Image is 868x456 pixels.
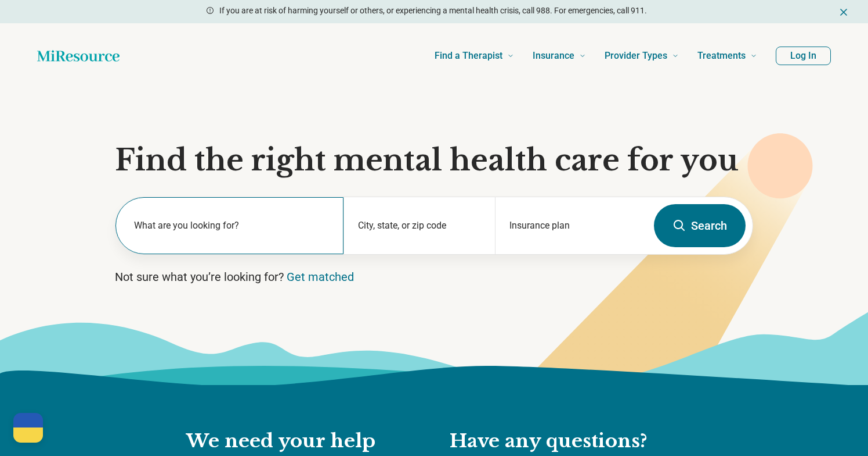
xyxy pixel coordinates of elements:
a: Get matched [287,270,354,284]
label: What are you looking for? [134,219,330,233]
h2: Have any questions? [450,429,682,454]
span: Treatments [697,48,746,64]
a: Home page [37,44,120,67]
a: Insurance [533,33,586,79]
a: Provider Types [605,33,679,79]
button: Log In [776,47,831,65]
a: Find a Therapist [435,33,514,79]
p: If you are at risk of harming yourself or others, or experiencing a mental health crisis, call 98... [219,5,647,17]
p: Not sure what you’re looking for? [115,269,753,285]
span: Find a Therapist [435,48,502,64]
button: Search [654,204,746,247]
h2: We need your help [186,429,426,454]
span: Provider Types [605,48,667,64]
h1: Find the right mental health care for you [115,143,753,178]
span: Insurance [533,48,574,64]
a: Treatments [697,33,757,79]
button: Dismiss [838,5,849,19]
